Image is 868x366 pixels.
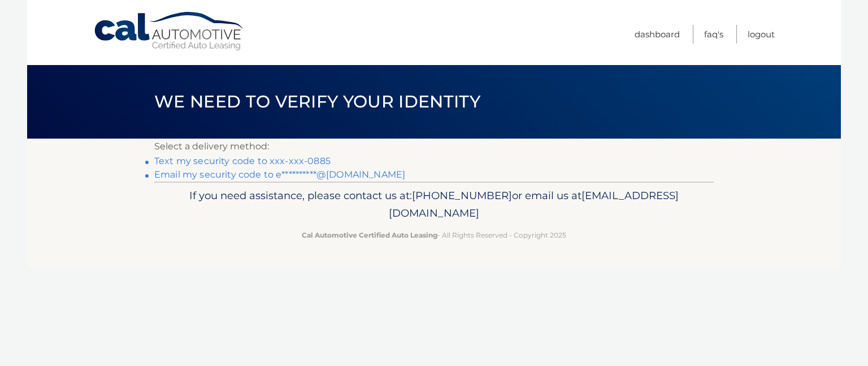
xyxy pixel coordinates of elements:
[93,11,246,51] a: Cal Automotive
[162,187,706,223] p: If you need assistance, please contact us at: or email us at
[635,25,680,44] a: Dashboard
[412,189,512,202] span: [PHONE_NUMBER]
[748,25,775,44] a: Logout
[154,139,714,154] p: Select a delivery method:
[154,91,480,112] span: We need to verify your identity
[154,156,331,166] a: Text my security code to xxx-xxx-0885
[162,229,706,241] p: - All Rights Reserved - Copyright 2025
[302,231,437,239] strong: Cal Automotive Certified Auto Leasing
[704,25,723,44] a: FAQ's
[154,169,405,180] a: Email my security code to e**********@[DOMAIN_NAME]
